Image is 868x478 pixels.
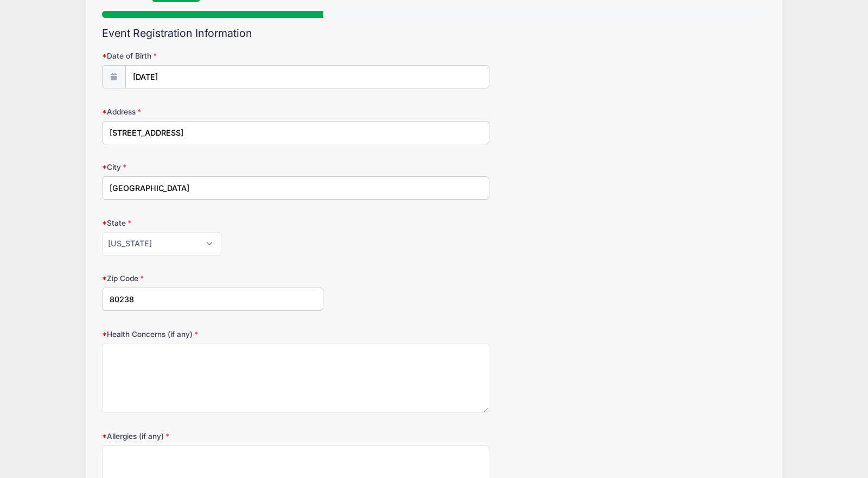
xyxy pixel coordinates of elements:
[102,27,767,40] h2: Event Registration Information
[102,431,323,442] label: Allergies (if any)
[102,329,323,340] label: Health Concerns (if any)
[102,288,323,311] input: xxxxx
[125,65,489,88] input: mm/dd/yyyy
[102,106,323,117] label: Address
[102,273,323,284] label: Zip Code
[102,50,323,61] label: Date of Birth
[102,218,323,228] label: State
[102,162,323,173] label: City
